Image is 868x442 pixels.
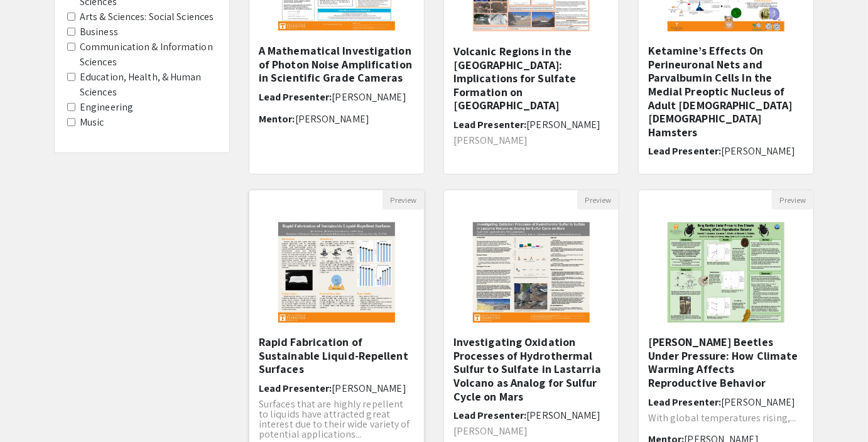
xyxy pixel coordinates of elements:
h5: Analyzing Sulfur Isotope Composition of Hydrothermal Minerals from Inactive Volcanic Regions in t... [453,4,609,112]
span: [PERSON_NAME] [526,118,600,131]
span: Mentor: [259,112,295,126]
p: [PERSON_NAME] [453,136,609,146]
span: [PERSON_NAME] [332,382,406,395]
h6: Lead Presenter: [453,409,609,421]
label: Education, Health, & Human Sciences [80,70,217,100]
img: <p>Investigating Oxidation Processes of Hydrothermal Sulfur to Sulfate in Lastarria Volcano as An... [460,210,603,335]
h6: Lead Presenter: [648,145,804,157]
h5: Investigating Oxidation Processes of Hydrothermal Sulfur to Sulfate in Lastarria Volcano as Analo... [453,335,609,403]
h5: A Mathematical Investigation of Photon Noise Amplification in Scientific Grade Cameras [259,44,415,85]
h5: [PERSON_NAME] Beetles Under Pressure: How Climate Warming Affects Reproductive Behavior [648,335,804,389]
h6: Lead Presenter: [648,396,804,408]
button: Preview [382,190,424,210]
label: Music [80,115,104,130]
p: With global temperatures rising,... [648,413,804,423]
h6: Lead Presenter: [259,91,415,103]
label: Arts & Sciences: Social Sciences [80,9,214,24]
button: Preview [577,190,619,210]
p: [PERSON_NAME] [453,426,609,436]
span: [PERSON_NAME] [721,396,795,409]
h6: Lead Presenter: [259,382,415,394]
span: [PERSON_NAME] [721,144,795,158]
span: [PERSON_NAME] [332,90,406,104]
h5: Rapid Fabrication of Sustainable Liquid-Repellent Surfaces [259,335,415,376]
h5: Ketamine’s Effects On Perineuronal Nets and Parvalbumin Cells In the Medial Preoptic Nucleus of A... [648,44,804,139]
img: <p><span style="color: rgb(0, 0, 0);">Dung Beetles Under Pressure: How Climate Warming Affects Re... [655,210,798,335]
label: Engineering [80,100,133,115]
h6: Lead Presenter: [453,119,609,131]
button: Preview [772,190,813,210]
label: Business [80,24,118,40]
span: [PERSON_NAME] [526,409,600,422]
iframe: Chat [9,385,53,433]
label: Communication & Information Sciences [80,40,217,70]
img: <p>Rapid Fabrication of Sustainable Liquid-Repellent Surfaces</p> [266,210,408,335]
span: [PERSON_NAME] [295,112,369,126]
p: Surfaces that are highly repellent to liquids have attracted great interest due to their wide var... [259,399,415,439]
